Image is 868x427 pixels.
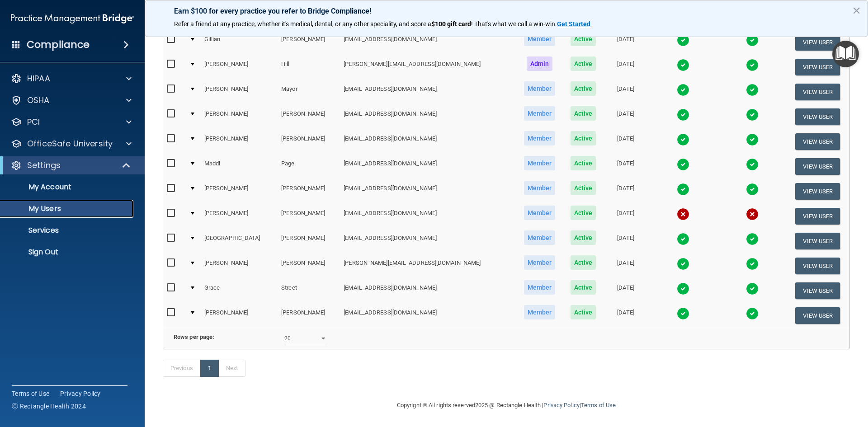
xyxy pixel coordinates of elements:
td: [DATE] [603,229,648,253]
span: Ⓒ Rectangle Health 2024 [12,402,86,411]
td: [PERSON_NAME] [278,303,340,328]
a: OSHA [11,95,132,106]
td: [EMAIL_ADDRESS][DOMAIN_NAME] [340,154,516,179]
span: Active [571,305,596,319]
td: [PERSON_NAME] [278,129,340,154]
td: [PERSON_NAME] [201,204,278,229]
td: [DATE] [603,80,648,104]
td: [PERSON_NAME] [278,179,340,204]
a: Next [218,360,245,377]
td: [DATE] [603,154,648,179]
p: My Account [6,183,129,192]
img: tick.e7d51cea.svg [677,233,689,245]
td: Maddi [201,154,278,179]
span: Active [571,106,596,121]
span: Member [524,106,556,121]
button: View User [795,307,840,324]
td: [GEOGRAPHIC_DATA] [201,229,278,253]
p: Services [6,226,129,235]
td: [EMAIL_ADDRESS][DOMAIN_NAME] [340,30,516,55]
td: [DATE] [603,303,648,328]
td: [EMAIL_ADDRESS][DOMAIN_NAME] [340,229,516,253]
td: [DATE] [603,129,648,154]
button: View User [795,282,840,299]
button: View User [795,108,840,125]
span: Member [524,81,556,96]
button: View User [795,59,840,75]
img: tick.e7d51cea.svg [746,307,759,320]
span: Member [524,206,556,220]
button: Open Resource Center [832,41,859,67]
a: 1 [200,360,219,377]
p: Sign Out [6,248,129,257]
p: Earn $100 for every practice you refer to Bridge Compliance! [174,7,839,15]
td: [EMAIL_ADDRESS][DOMAIN_NAME] [340,204,516,229]
td: [EMAIL_ADDRESS][DOMAIN_NAME] [340,80,516,104]
td: [PERSON_NAME] [278,229,340,253]
span: Active [571,255,596,270]
span: Member [524,32,556,46]
img: tick.e7d51cea.svg [677,59,689,71]
span: Admin [527,56,553,71]
td: [PERSON_NAME] [201,55,278,80]
td: [DATE] [603,278,648,303]
b: Rows per page: [174,333,214,340]
td: Hill [278,55,340,80]
td: [DATE] [603,204,648,229]
td: [PERSON_NAME] [201,80,278,104]
span: Member [524,230,556,245]
button: View User [795,158,840,175]
span: Member [524,305,556,319]
img: tick.e7d51cea.svg [677,282,689,295]
img: PMB logo [11,9,134,28]
p: OSHA [27,95,50,106]
td: [PERSON_NAME] [201,303,278,328]
img: tick.e7d51cea.svg [746,258,759,270]
img: tick.e7d51cea.svg [677,258,689,270]
a: Terms of Use [581,402,616,408]
td: Street [278,278,340,303]
img: tick.e7d51cea.svg [746,282,759,295]
span: Active [571,156,596,170]
td: [PERSON_NAME] [201,104,278,129]
span: Active [571,81,596,96]
img: tick.e7d51cea.svg [746,108,759,121]
a: Settings [11,160,131,171]
td: Gillian [201,30,278,55]
img: tick.e7d51cea.svg [677,183,689,196]
a: OfficeSafe University [11,138,132,149]
span: Refer a friend at any practice, whether it's medical, dental, or any other speciality, and score a [174,20,431,28]
button: View User [795,183,840,200]
span: Active [571,230,596,245]
strong: Get Started [557,20,590,28]
img: tick.e7d51cea.svg [677,307,689,320]
td: [EMAIL_ADDRESS][DOMAIN_NAME] [340,129,516,154]
img: cross.ca9f0e7f.svg [677,208,689,221]
a: Privacy Policy [60,389,101,398]
p: My Users [6,204,129,213]
td: [EMAIL_ADDRESS][DOMAIN_NAME] [340,179,516,204]
p: OfficeSafe University [27,138,113,149]
td: [PERSON_NAME][EMAIL_ADDRESS][DOMAIN_NAME] [340,253,516,278]
td: [PERSON_NAME] [201,129,278,154]
button: View User [795,34,840,51]
td: [PERSON_NAME] [201,253,278,278]
img: cross.ca9f0e7f.svg [746,208,759,221]
td: [DATE] [603,30,648,55]
td: [PERSON_NAME][EMAIL_ADDRESS][DOMAIN_NAME] [340,55,516,80]
img: tick.e7d51cea.svg [677,34,689,47]
img: tick.e7d51cea.svg [746,34,759,47]
span: Member [524,255,556,270]
img: tick.e7d51cea.svg [746,233,759,245]
span: Member [524,181,556,195]
span: Member [524,280,556,295]
td: [PERSON_NAME] [201,179,278,204]
span: Active [571,56,596,71]
span: Active [571,131,596,145]
button: Close [852,3,861,18]
span: Active [571,32,596,46]
td: [DATE] [603,104,648,129]
span: Active [571,280,596,295]
p: PCI [27,117,40,127]
td: [PERSON_NAME] [278,104,340,129]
